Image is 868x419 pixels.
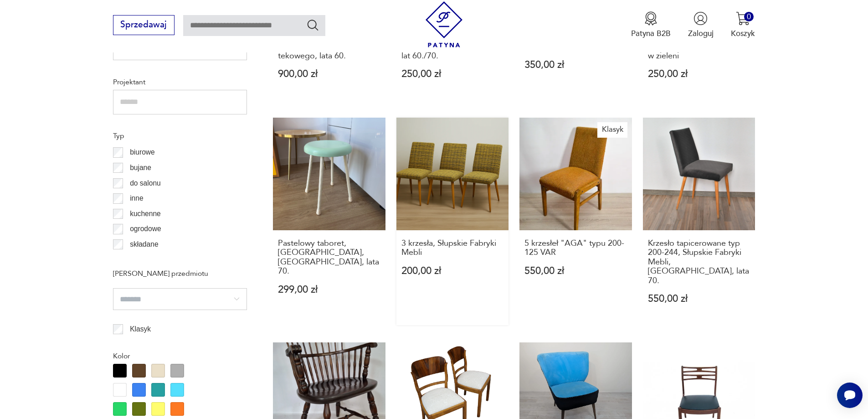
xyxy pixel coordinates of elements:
[524,239,627,258] h3: 5 krzesłeł "AGA" typu 200-125 VAR
[306,18,319,31] button: Szukaj
[113,76,247,88] p: Projektant
[130,192,143,204] p: inne
[278,69,380,79] p: 900,00 zł
[648,69,750,79] p: 250,00 zł
[731,28,755,39] p: Koszyk
[401,266,504,276] p: 200,00 zł
[130,323,151,335] p: Klasyk
[113,15,175,35] button: Sprzedawaj
[648,42,750,61] h3: Antyczne krzesło dębowe w zieleni
[401,42,504,61] h3: Krzesło bukowe ze skórą z lat 60./70.
[130,254,152,266] p: taboret
[631,11,671,39] button: Patyna B2B
[113,350,247,362] p: Kolor
[278,239,380,276] h3: Pastelowy taboret, [GEOGRAPHIC_DATA], [GEOGRAPHIC_DATA], lata 70.
[688,28,714,39] p: Zaloguj
[401,69,504,79] p: 250,00 zł
[113,268,247,279] p: [PERSON_NAME] przedmiotu
[631,28,671,39] p: Patyna B2B
[524,60,627,70] p: 350,00 zł
[278,285,380,295] p: 299,00 zł
[519,118,632,325] a: Klasyk5 krzesłeł "AGA" typu 200-125 VAR5 krzesłeł "AGA" typu 200-125 VAR550,00 zł
[396,118,509,325] a: 3 krzesła, Słupskie Fabryki Mebli3 krzesła, Słupskie Fabryki Mebli200,00 zł
[731,11,755,39] button: 0Koszyk
[643,118,755,325] a: Krzesło tapicerowane typ 200-244, Słupskie Fabryki Mebli, Polska, lata 70.Krzesło tapicerowane ty...
[113,22,175,29] a: Sprzedawaj
[130,146,155,158] p: biurowe
[130,162,151,174] p: bujane
[278,42,380,61] h3: Krzesło duńskie z drewna tekowego, lata 60.
[273,118,385,325] a: Pastelowy taboret, Union, Niemcy, lata 70.Pastelowy taboret, [GEOGRAPHIC_DATA], [GEOGRAPHIC_DATA]...
[130,238,158,250] p: składane
[648,239,750,285] h3: Krzesło tapicerowane typ 200-244, Słupskie Fabryki Mebli, [GEOGRAPHIC_DATA], lata 70.
[736,11,750,26] img: Ikona koszyka
[631,11,671,39] a: Ikona medaluPatyna B2B
[524,266,627,276] p: 550,00 zł
[113,130,247,142] p: Typ
[648,294,750,304] p: 550,00 zł
[401,239,504,258] h3: 3 krzesła, Słupskie Fabryki Mebli
[688,11,714,39] button: Zaloguj
[744,12,754,21] div: 0
[421,1,467,47] img: Patyna - sklep z meblami i dekoracjami vintage
[130,177,161,189] p: do salonu
[837,383,863,408] iframe: Smartsupp widget button
[644,11,658,26] img: Ikona medalu
[130,208,161,220] p: kuchenne
[693,11,708,26] img: Ikonka użytkownika
[130,223,161,235] p: ogrodowe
